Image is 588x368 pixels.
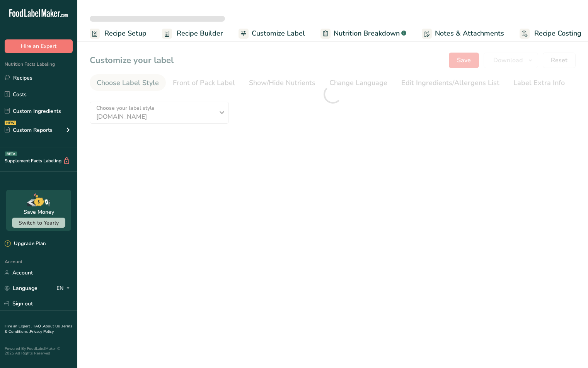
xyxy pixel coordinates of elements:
[334,28,400,39] span: Nutrition Breakdown
[5,324,72,334] a: Terms & Conditions .
[12,218,65,228] button: Switch to Yearly
[520,25,581,42] a: Recipe Costing
[162,25,223,42] a: Recipe Builder
[5,39,73,53] button: Hire an Expert
[5,346,73,356] div: Powered By FoodLabelMaker © 2025 All Rights Reserved
[24,208,54,216] div: Save Money
[5,152,17,156] div: BETA
[90,25,147,42] a: Recipe Setup
[43,324,61,329] a: About Us .
[19,219,59,227] span: Switch to Yearly
[5,121,16,125] div: NEW
[104,28,147,39] span: Recipe Setup
[422,25,504,42] a: Notes & Attachments
[435,28,504,39] span: Notes & Attachments
[320,25,406,42] a: Nutrition Breakdown
[177,28,223,39] span: Recipe Builder
[239,25,305,42] a: Customize Label
[534,28,581,39] span: Recipe Costing
[5,126,53,134] div: Custom Reports
[56,284,73,293] div: EN
[252,28,305,39] span: Customize Label
[5,281,37,295] a: Language
[5,324,32,329] a: Hire an Expert .
[5,240,46,248] div: Upgrade Plan
[30,329,54,334] a: Privacy Policy
[34,324,43,329] a: FAQ .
